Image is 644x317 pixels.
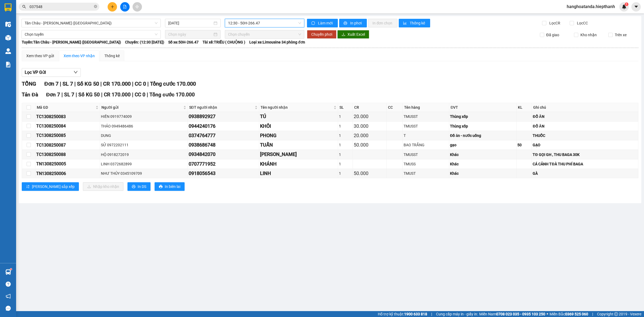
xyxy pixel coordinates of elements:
[61,92,63,98] span: |
[339,142,352,148] div: 1
[261,104,332,110] span: Tên người nhận
[450,133,515,139] div: Đồ ăn - nước uống
[60,81,61,87] span: |
[259,159,338,169] td: KHÁNH
[189,151,258,158] div: 0934842070
[25,30,158,38] span: Chọn tuyến
[403,103,449,112] th: Tên hàng
[260,141,337,149] div: TUẤN
[168,20,213,26] input: 13/08/2025
[83,182,123,191] button: downloadNhập kho nhận
[339,19,367,27] button: printerIn phơi
[168,39,199,45] span: Số xe: 50H-266.47
[188,131,259,140] td: 0374764777
[339,152,352,158] div: 1
[479,311,545,317] span: Miền Nam
[135,5,139,9] span: aim
[354,113,386,120] div: 20.000
[188,140,259,150] td: 0938686748
[36,151,99,158] div: TC1308250088
[404,123,448,129] div: TMUSST
[46,92,60,98] span: Đơn 7
[64,53,95,59] div: Xem theo VP nhận
[249,39,305,45] span: Loại xe: Limousine 34 phòng đơn
[22,68,81,77] button: Lọc VP Gửi
[188,159,259,169] td: 0707771952
[189,170,258,177] div: 0918056543
[101,104,182,110] span: Người gửi
[155,182,185,191] button: printerIn biên lai
[404,152,448,158] div: TMUSST
[533,152,637,158] div: TĐ GỌI GH , THU BAGA 30K
[259,150,338,159] td: MINH ÁI
[147,81,149,87] span: |
[6,294,11,299] span: notification
[339,161,352,167] div: 1
[533,161,637,167] div: CÁ CẢNH TĐÀ THU PHÍ BAGA
[103,81,131,87] span: CR 170.000
[37,104,94,110] span: Mã GD
[74,81,76,87] span: |
[337,30,369,39] button: downloadXuất Excel
[101,123,187,129] div: THẢO 0949486486
[78,92,100,98] span: Số KG 50
[26,185,30,189] span: sort-ascending
[5,48,11,54] img: warehouse-icon
[517,103,532,112] th: KL
[259,131,338,140] td: PHONG
[63,81,73,87] span: SL 7
[592,311,593,317] span: |
[339,114,352,119] div: 1
[44,81,58,87] span: Đơn 7
[404,142,448,148] div: BAO TRẮNG
[120,2,130,12] button: file-add
[189,122,258,130] div: 0944240176
[138,184,146,190] span: In DS
[496,312,545,316] strong: 0708 023 035 - 0935 103 250
[343,21,348,25] span: printer
[101,92,103,98] span: |
[36,142,99,148] div: TC1308250087
[74,70,78,74] span: down
[35,122,100,131] td: TC1308250084
[36,132,99,139] div: TC1308250085
[228,19,301,27] span: 12:30 - 50H-266.47
[339,123,352,129] div: 1
[318,20,334,26] span: Làm mới
[517,142,531,148] div: 50
[30,4,93,10] input: Tìm tên, số ĐT hoặc mã đơn
[101,114,187,119] div: HIỀN 0919774009
[22,40,121,44] b: Tuyến: Tân Châu - [PERSON_NAME] ([GEOGRAPHIC_DATA])
[404,114,448,119] div: TMUSST
[260,160,337,168] div: KHÁNH
[404,133,448,139] div: T
[25,19,158,27] span: Tân Châu - Hồ Chí Minh (Giường)
[35,150,100,159] td: TC1308250088
[132,185,136,189] span: printer
[339,170,352,176] div: 1
[189,113,258,120] div: 0938892927
[168,31,213,37] input: Chọn ngày
[578,32,599,38] span: Kho nhận
[10,268,12,270] sup: 1
[339,133,352,139] div: 1
[547,20,561,26] span: Lọc CR
[404,170,448,176] div: TMUST
[404,312,427,316] strong: 1900 633 818
[36,170,99,177] div: TN1308250006
[450,152,515,158] div: Khác
[399,19,430,27] button: bar-chartThống kê
[101,152,187,158] div: HỘ 0918272019
[625,2,627,6] span: 1
[108,2,117,12] button: plus
[449,103,517,112] th: ĐVT
[35,112,100,121] td: TC1308250083
[188,150,259,159] td: 0934842070
[562,3,619,10] span: hanghoatanda.hiepthanh
[378,311,427,317] span: Hỗ trợ kỹ thuật:
[159,185,163,189] span: printer
[260,170,337,177] div: LINH
[307,30,336,39] button: Chuyển phơi
[35,131,100,140] td: TC1308250085
[403,21,408,25] span: bar-chart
